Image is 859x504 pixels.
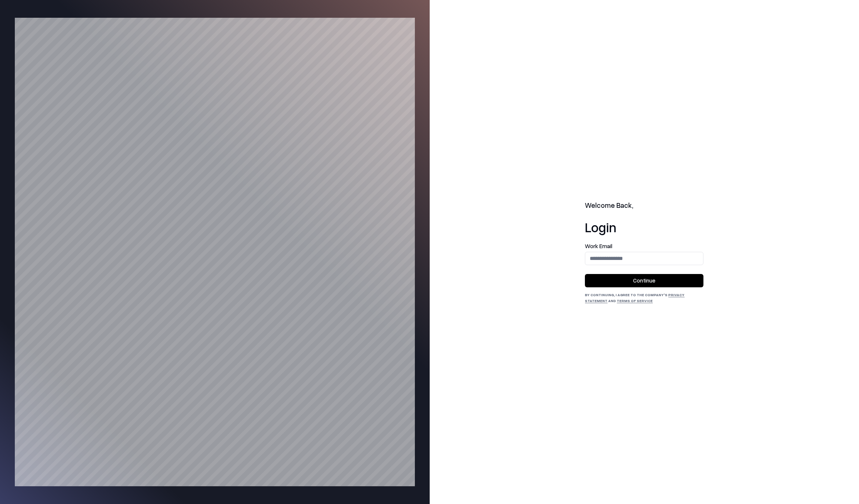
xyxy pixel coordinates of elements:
[585,292,703,304] div: By continuing, I agree to the Company's and
[585,243,703,249] label: Work Email
[585,200,703,211] h2: Welcome Back,
[585,274,703,287] button: Continue
[585,220,703,234] h1: Login
[585,292,685,303] a: Privacy Statement
[617,298,653,303] a: Terms of Service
